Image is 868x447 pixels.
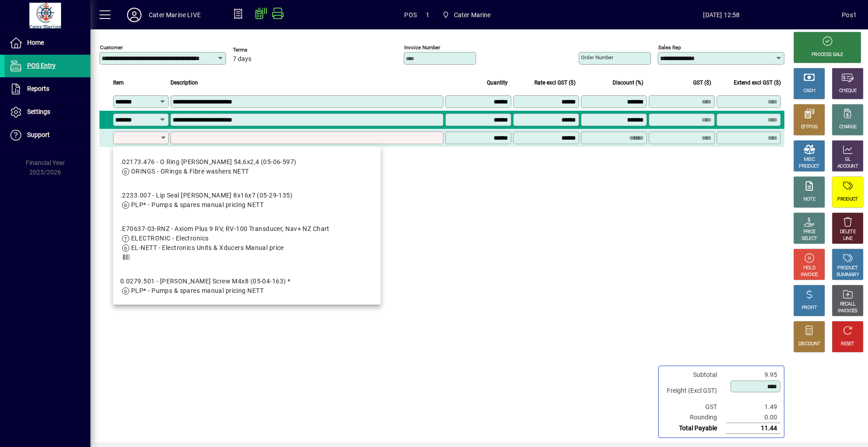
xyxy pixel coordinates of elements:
[801,272,817,278] div: INVOICE
[404,44,440,51] mat-label: Invoice number
[120,277,290,286] div: 0.0279.501 - [PERSON_NAME] Screw M4x8 (05-04-163) *
[5,124,90,146] a: Support
[113,217,381,269] mat-option: .E70637-03-RNZ - Axiom Plus 9 RV, RV-100 Transducer, Nav+ NZ Chart
[803,88,815,94] div: CASH
[838,308,857,315] div: INVOICES
[426,8,429,22] span: 1
[113,303,381,336] mat-option: 0.2172.142 - O Ring Johnson 90x2,5 (05-06-503)
[662,370,726,380] td: Subtotal
[27,62,56,69] span: POS Entry
[601,8,842,22] span: [DATE] 12:58
[662,423,726,434] td: Total Payable
[836,272,859,278] div: SUMMARY
[454,8,491,22] span: Cater Marine
[120,7,149,23] button: Profile
[843,235,852,242] div: LINE
[100,44,123,51] mat-label: Customer
[841,341,854,348] div: RESET
[27,108,50,115] span: Settings
[581,54,613,61] mat-label: Order number
[662,412,726,423] td: Rounding
[662,380,726,402] td: Freight (Excl GST)
[837,163,858,170] div: ACCOUNT
[113,184,381,217] mat-option: .2233.007 - Lip Seal Johnson 8x16x7 (05-29-135)
[840,301,856,308] div: RECALL
[5,78,90,100] a: Reports
[734,78,781,88] span: Extend excl GST ($)
[120,191,292,200] div: .2233.007 - Lip Seal [PERSON_NAME] 8x16x7 (05-29-135)
[113,150,381,184] mat-option: .02173.476 - O Ring Johnson 54,6x2,4 (05-06-597)
[5,101,90,123] a: Settings
[233,56,251,63] span: 7 days
[811,52,843,58] div: PROCESS SALE
[233,47,287,53] span: Terms
[658,44,681,51] mat-label: Sales rep
[27,85,49,92] span: Reports
[131,201,264,208] span: PLP* - Pumps & spares manual pricing NETT
[27,131,50,138] span: Support
[131,287,264,294] span: PLP* - Pumps & spares manual pricing NETT
[131,244,284,251] span: EL-NETT - Electronics Units & Xducers Manual price
[798,341,820,348] div: DISCOUNT
[27,39,44,46] span: Home
[726,423,780,434] td: 11.44
[802,235,817,242] div: SELECT
[534,78,576,88] span: Rate excl GST ($)
[487,78,508,88] span: Quantity
[149,8,201,22] div: Cater Marine LIVE
[802,305,817,311] div: PROFIT
[113,269,381,303] mat-option: 0.0279.501 - Johnson Screw M4x8 (05-04-163) *
[131,168,249,175] span: ORINGS - ORings & Fibre washers NETT
[120,224,330,234] div: .E70637-03-RNZ - Axiom Plus 9 RV, RV-100 Transducer, Nav+ NZ Chart
[439,7,495,23] span: Cater Marine
[613,78,643,88] span: Discount (%)
[120,157,297,167] div: .02173.476 - O Ring [PERSON_NAME] 54,6x2,4 (05-06-597)
[837,196,858,203] div: PRODUCT
[839,124,857,131] div: CHARGE
[799,163,819,170] div: PRODUCT
[804,156,815,163] div: MISC
[693,78,711,88] span: GST ($)
[803,196,815,203] div: NOTE
[840,229,855,235] div: DELETE
[131,235,209,242] span: ELECTRONIC - Electronics
[726,370,780,380] td: 9.95
[662,402,726,412] td: GST
[801,124,818,131] div: EFTPOS
[404,8,417,22] span: POS
[5,32,90,54] a: Home
[726,402,780,412] td: 1.49
[845,156,851,163] div: GL
[837,265,858,272] div: PRODUCT
[803,229,816,235] div: PRICE
[803,265,815,272] div: HOLD
[839,88,856,94] div: CHEQUE
[842,8,857,22] div: Pos1
[113,78,124,88] span: Item
[170,78,198,88] span: Description
[726,412,780,423] td: 0.00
